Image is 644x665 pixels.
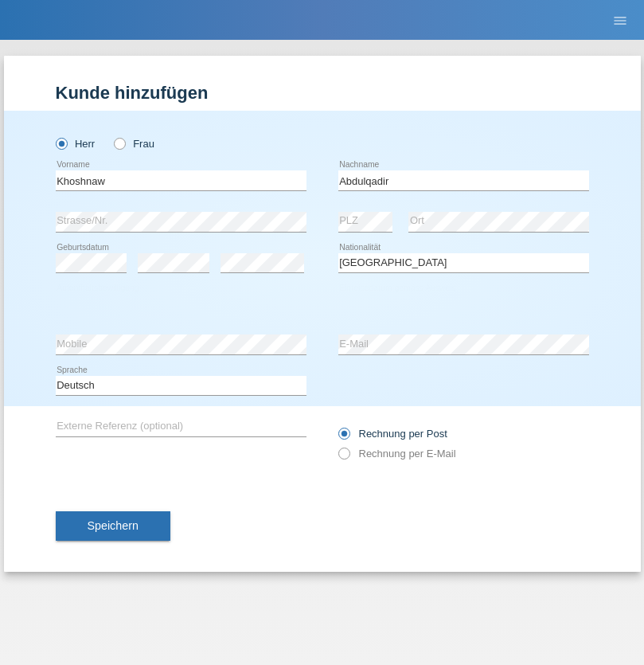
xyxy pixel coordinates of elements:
label: Rechnung per E-Mail [338,448,456,460]
input: Frau [114,138,124,148]
span: Speichern [88,519,139,532]
input: Rechnung per Post [338,428,349,448]
input: Rechnung per E-Mail [338,448,349,467]
label: Herr [56,138,96,150]
label: Rechnung per Post [338,428,447,440]
button: Speichern [56,511,170,542]
label: Frau [114,138,154,150]
i: menu [612,13,628,29]
input: Herr [56,138,66,148]
h1: Kunde hinzufügen [56,83,589,103]
a: menu [604,15,636,25]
